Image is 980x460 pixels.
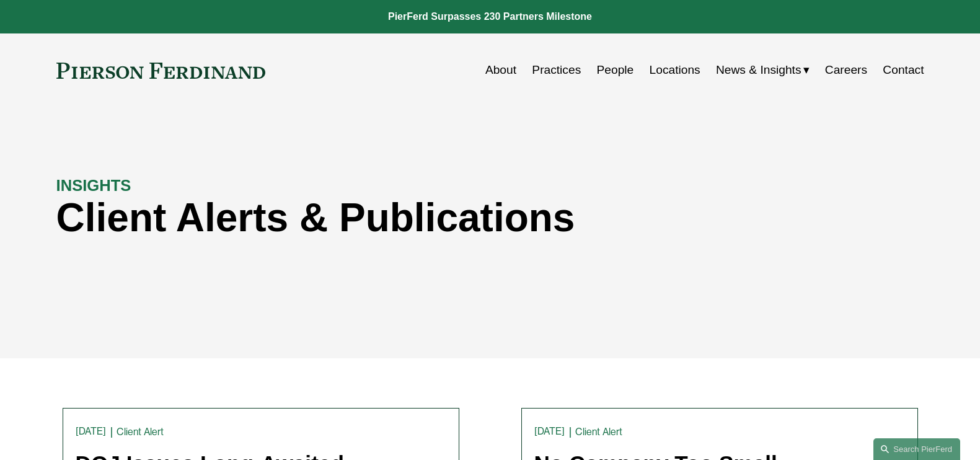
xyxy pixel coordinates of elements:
a: Locations [650,58,700,82]
a: Search this site [873,438,960,460]
time: [DATE] [534,427,565,436]
a: Practices [532,58,581,82]
a: Client Alert [575,426,622,438]
span: News & Insights [716,60,801,81]
a: People [597,58,634,82]
time: [DATE] [76,427,107,436]
a: About [485,58,516,82]
a: Client Alert [117,426,164,438]
a: Contact [883,58,924,82]
a: folder dropdown [716,58,810,82]
a: Careers [825,58,867,82]
strong: INSIGHTS [56,177,131,194]
h1: Client Alerts & Publications [56,195,707,241]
